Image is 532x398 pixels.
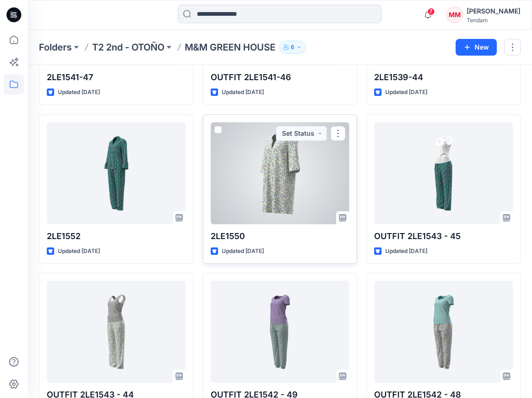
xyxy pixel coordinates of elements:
div: MM [446,6,463,23]
button: 6 [279,41,306,54]
div: Tendam [467,17,520,24]
a: Folders [39,41,72,54]
p: Updated [DATE] [385,88,427,97]
p: Updated [DATE] [222,88,264,97]
div: [PERSON_NAME] [467,6,520,17]
button: New [456,39,497,56]
p: OUTFIT 2LE1541-46 [211,71,350,84]
p: Updated [DATE] [58,246,100,256]
p: 6 [291,42,294,52]
p: Updated [DATE] [385,246,427,256]
p: Updated [DATE] [222,246,264,256]
a: OUTFIT 2LE1542 - 49 [211,281,350,383]
a: 2LE1552 [47,122,186,224]
a: OUTFIT 2LE1542 - 48 [374,281,513,383]
p: Updated [DATE] [58,88,100,97]
a: 2LE1550 [211,122,350,224]
a: T2 2nd - OTOÑO [92,41,164,54]
p: OUTFIT 2LE1543 - 45 [374,230,513,243]
p: M&M GREEN HOUSE [185,41,275,54]
span: 7 [427,8,435,15]
p: 2LE1541-47 [47,71,186,84]
p: 2LE1550 [211,230,350,243]
a: OUTFIT 2LE1543 - 44 [47,281,186,383]
p: 2LE1539-44 [374,71,513,84]
p: 2LE1552 [47,230,186,243]
a: OUTFIT 2LE1543 - 45 [374,122,513,224]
